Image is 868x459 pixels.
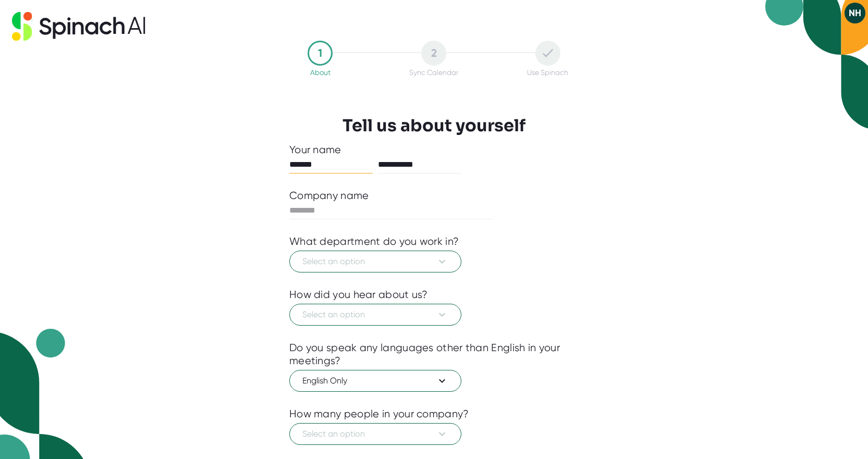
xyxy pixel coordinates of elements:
div: How did you hear about us? [289,288,428,301]
h3: Tell us about yourself [343,116,525,135]
button: NH [845,3,865,23]
div: About [310,68,331,77]
div: What department do you work in? [289,235,459,248]
span: Select an option [302,428,448,440]
span: English Only [302,375,448,387]
div: 2 [421,41,446,66]
div: Company name [289,189,369,202]
div: Your name [289,143,579,156]
div: Do you speak any languages other than English in your meetings? [289,341,579,367]
button: Select an option [289,251,461,272]
div: Sync Calendar [409,68,458,77]
span: Select an option [302,308,448,321]
div: 1 [308,41,333,66]
span: Select an option [302,255,448,268]
div: Use Spinach [527,68,568,77]
div: How many people in your company? [289,407,469,420]
button: English Only [289,370,461,392]
button: Select an option [289,304,461,326]
button: Select an option [289,423,461,445]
